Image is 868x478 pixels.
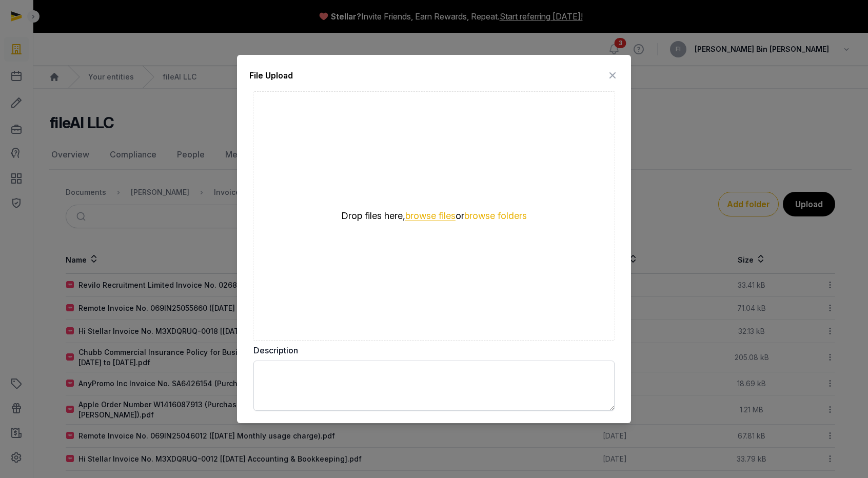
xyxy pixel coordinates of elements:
button: browse files [405,211,456,221]
iframe: Chat Widget [683,359,868,478]
div: Drop files here, or [311,210,557,222]
button: browse folders [464,211,527,221]
label: Description [253,344,615,356]
div: Uppy Dashboard [249,88,619,344]
div: File Upload [249,69,293,82]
